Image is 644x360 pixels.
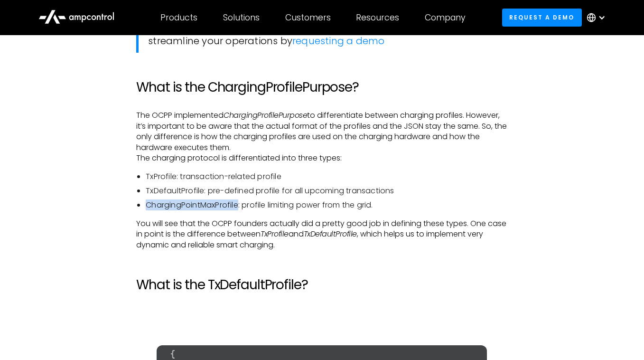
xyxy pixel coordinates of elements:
a: requesting a demo [292,34,384,47]
li: TxDefaultProfile: pre-defined profile for all upcoming transactions [146,186,508,196]
p: The OCPP implemented to differentiate between charging profiles. However, it’s important to be aw... [136,110,508,163]
div: Customers [285,12,331,23]
div: Solutions [223,12,260,23]
em: TxDefaultProfile [304,228,357,239]
a: Request a demo [502,9,582,26]
p: You will see that the OCPP founders actually did a pretty good job in defining these types. One c... [136,218,508,250]
li: TxProfile: transaction-related profile [146,171,508,182]
em: ChargingProfilePurpose [224,110,307,121]
div: Products [160,12,197,23]
div: Company [425,12,466,23]
em: TxProfile [261,228,289,239]
h2: What is the TxDefaultProfile? [136,277,508,293]
li: ChargingPointMaxProfile: profile limiting power from the grid. [146,200,508,210]
div: Resources [356,12,399,23]
h2: What is the ChargingProfilePurpose? [136,79,508,95]
p: ‍ [136,308,508,319]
